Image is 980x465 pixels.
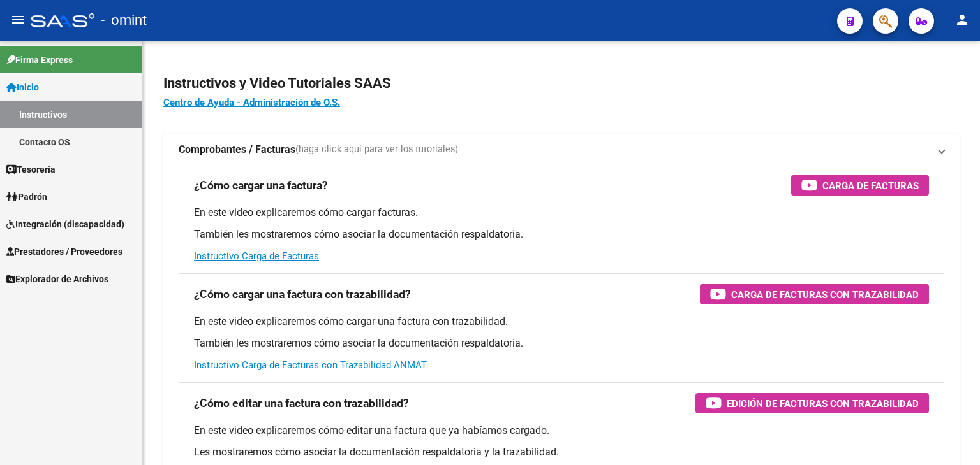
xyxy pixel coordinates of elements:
[822,178,919,194] span: Carga de Facturas
[727,396,919,411] span: Edición de Facturas con Trazabilidad
[6,245,122,259] span: Prestadores / Proveedores
[791,175,929,196] button: Carga de Facturas
[194,336,929,350] p: También les mostraremos cómo asociar la documentación respaldatoria.
[194,424,929,438] p: En este video explicaremos cómo editar una factura que ya habíamos cargado.
[194,394,409,412] h3: ¿Cómo editar una factura con trazabilidad?
[194,250,319,262] a: Instructivo Carga de Facturas
[101,6,147,34] span: - omint
[194,206,929,220] p: En este video explicaremos cómo cargar facturas.
[6,80,39,94] span: Inicio
[10,12,26,27] mat-icon: menu
[179,143,295,157] strong: Comprobantes / Facturas
[700,284,929,304] button: Carga de Facturas con Trazabilidad
[163,97,340,108] a: Centro de Ayuda - Administración de O.S.
[6,190,47,204] span: Padrón
[6,53,73,67] span: Firma Express
[194,315,929,329] p: En este video explicaremos cómo cargar una factura con trazabilidad.
[6,162,56,176] span: Tesorería
[163,134,960,165] mat-expansion-panel-header: Comprobantes / Facturas(haga click aquí para ver los tutoriales)
[194,359,427,371] a: Instructivo Carga de Facturas con Trazabilidad ANMAT
[194,176,328,194] h3: ¿Cómo cargar una factura?
[731,287,919,303] span: Carga de Facturas con Trazabilidad
[194,445,929,459] p: Les mostraremos cómo asociar la documentación respaldatoria y la trazabilidad.
[194,227,929,241] p: También les mostraremos cómo asociar la documentación respaldatoria.
[295,143,458,157] span: (haga click aquí para ver los tutoriales)
[6,272,108,286] span: Explorador de Archivos
[194,285,411,303] h3: ¿Cómo cargar una factura con trazabilidad?
[163,71,960,96] h2: Instructivos y Video Tutoriales SAAS
[695,393,929,413] button: Edición de Facturas con Trazabilidad
[6,217,124,231] span: Integración (discapacidad)
[954,12,970,27] mat-icon: person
